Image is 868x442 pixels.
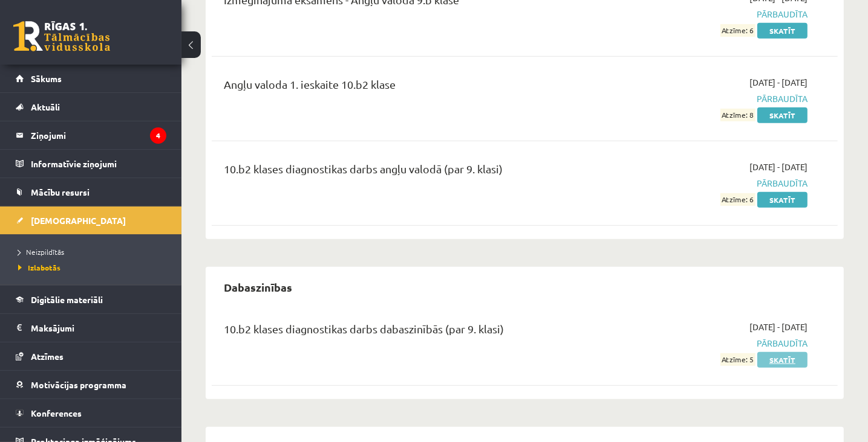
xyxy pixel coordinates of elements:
span: [DEMOGRAPHIC_DATA] [31,215,126,226]
span: Motivācijas programma [31,379,126,390]
span: Pārbaudīta [625,8,808,21]
div: 10.b2 klases diagnostikas darbs angļu valodā (par 9. klasi) [224,161,607,183]
span: Atzīmes [31,351,64,362]
a: Neizpildītās [18,246,169,257]
a: Mācību resursi [16,178,166,206]
a: Izlabotās [18,262,169,273]
span: Aktuāli [31,101,60,112]
span: [DATE] - [DATE] [749,76,808,89]
a: Konferences [16,399,166,427]
span: Pārbaudīta [625,337,808,350]
a: [DEMOGRAPHIC_DATA] [16,207,166,234]
a: Skatīt [757,23,808,39]
span: Izlabotās [18,263,60,272]
h2: Dabaszinības [212,273,304,301]
a: Skatīt [757,192,808,208]
span: Atzīme: 6 [720,193,755,206]
span: Atzīme: 5 [720,353,755,366]
legend: Maksājumi [31,314,166,342]
span: Pārbaudīta [625,92,808,105]
span: Pārbaudīta [625,177,808,190]
div: Angļu valoda 1. ieskaite 10.b2 klase [224,76,607,98]
span: [DATE] - [DATE] [749,161,808,173]
a: Atzīmes [16,342,166,370]
div: 10.b2 klases diagnostikas darbs dabaszinībās (par 9. klasi) [224,321,607,343]
span: Konferences [31,408,82,418]
a: Ziņojumi4 [16,121,166,149]
i: 4 [150,127,166,144]
span: Digitālie materiāli [31,294,103,305]
a: Skatīt [757,107,808,123]
a: Sākums [16,65,166,92]
a: Informatīvie ziņojumi [16,150,166,178]
a: Digitālie materiāli [16,286,166,313]
span: Atzīme: 8 [720,109,755,121]
span: Neizpildītās [18,247,64,257]
span: [DATE] - [DATE] [749,321,808,333]
legend: Informatīvie ziņojumi [31,150,166,178]
span: Sākums [31,73,62,84]
span: Atzīme: 6 [720,24,755,37]
a: Motivācijas programma [16,371,166,399]
legend: Ziņojumi [31,121,166,149]
span: Mācību resursi [31,187,90,197]
a: Rīgas 1. Tālmācības vidusskola [13,21,110,51]
a: Maksājumi [16,314,166,342]
a: Aktuāli [16,93,166,121]
a: Skatīt [757,352,808,368]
